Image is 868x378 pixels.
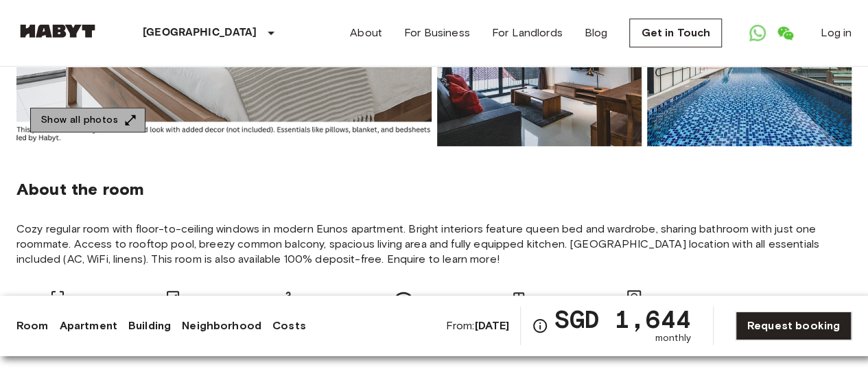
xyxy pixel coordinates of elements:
[474,319,509,332] b: [DATE]
[554,307,690,331] span: SGD 1,644
[272,318,306,334] a: Costs
[16,318,49,334] a: Room
[532,318,548,334] svg: Check cost overview for full price breakdown. Please note that discounts apply to new joiners onl...
[404,25,470,41] a: For Business
[446,318,510,333] span: From:
[350,25,382,41] a: About
[16,222,852,267] span: Cozy regular room with floor-to-ceiling windows in modern Eunos apartment. Bright interiors featu...
[16,179,852,200] span: About the room
[30,108,145,133] button: Show all photos
[60,318,117,334] a: Apartment
[128,318,171,334] a: Building
[16,24,99,38] img: Habyt
[744,19,771,47] a: Open WhatsApp
[771,19,799,47] a: Open WeChat
[143,25,257,41] p: [GEOGRAPHIC_DATA]
[182,318,261,334] a: Neighborhood
[492,25,563,41] a: For Landlords
[655,331,691,345] span: monthly
[585,25,608,41] a: Blog
[821,25,852,41] a: Log in
[629,19,722,47] a: Get in Touch
[736,311,852,340] a: Request booking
